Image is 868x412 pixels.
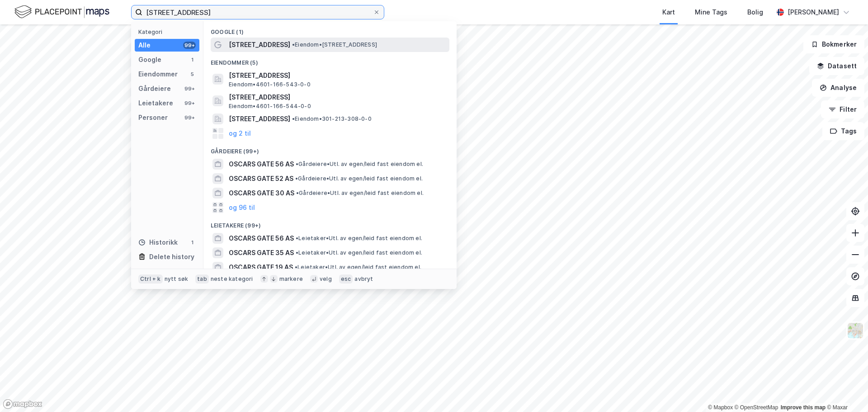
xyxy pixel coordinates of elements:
span: OSCARS GATE 30 AS [229,188,294,199]
div: neste kategori [211,275,253,283]
div: tab [195,275,209,284]
div: 99+ [183,42,196,49]
span: Leietaker • Utl. av egen/leid fast eiendom el. [296,249,422,256]
button: Tags [822,122,864,140]
div: 99+ [183,85,196,92]
div: Gårdeiere (99+) [203,141,457,157]
span: Eiendom • 4601-166-544-0-0 [229,103,311,110]
div: Historikk [138,237,178,248]
div: Kategori [138,28,199,35]
button: Datasett [809,57,864,75]
span: • [295,264,297,270]
div: 5 [189,71,196,78]
span: • [292,41,295,48]
span: Eiendom • [STREET_ADDRESS] [292,41,377,48]
span: • [295,175,298,182]
div: 99+ [183,114,196,121]
img: Z [847,322,864,339]
div: Delete history [149,251,194,262]
iframe: Chat Widget [823,369,868,412]
div: velg [320,275,332,283]
a: Improve this map [781,404,826,411]
span: OSCARS GATE 56 AS [229,233,294,244]
a: Mapbox homepage [3,399,42,409]
div: 1 [189,239,196,246]
div: Google (1) [203,21,457,38]
span: [STREET_ADDRESS] [229,70,446,81]
div: Eiendommer [138,69,178,80]
span: Gårdeiere • Utl. av egen/leid fast eiendom el. [296,161,423,168]
span: OSCARS GATE 52 AS [229,173,293,184]
span: OSCARS GATE 56 AS [229,159,294,170]
span: Eiendom • 4601-166-543-0-0 [229,81,311,88]
span: OSCARS GATE 19 AS [229,262,293,273]
span: OSCARS GATE 35 AS [229,247,294,258]
div: Ctrl + k [138,275,163,284]
a: OpenStreetMap [735,404,778,411]
div: Leietakere [138,98,173,109]
span: Leietaker • Utl. av egen/leid fast eiendom el. [296,235,422,242]
span: Eiendom • 301-213-308-0-0 [292,115,372,123]
div: 99+ [183,99,196,107]
div: Mine Tags [695,7,727,18]
button: og 2 til [229,128,251,139]
span: • [296,189,299,196]
div: nytt søk [165,275,189,283]
span: [STREET_ADDRESS] [229,39,290,50]
div: esc [339,275,353,284]
div: [PERSON_NAME] [788,7,839,18]
img: logo.f888ab2527a4732fd821a326f86c7f29.svg [14,4,109,20]
div: Gårdeiere [138,83,171,94]
a: Mapbox [708,404,733,411]
div: 1 [189,56,196,63]
button: Filter [821,100,864,118]
span: • [296,249,298,256]
div: Leietakere (99+) [203,215,457,231]
span: • [296,235,298,242]
div: Alle [138,40,151,51]
span: [STREET_ADDRESS] [229,114,290,124]
span: [STREET_ADDRESS] [229,92,446,103]
div: markere [279,275,303,283]
div: avbryt [354,275,373,283]
div: Eiendommer (5) [203,52,457,68]
span: • [292,115,295,122]
span: Gårdeiere • Utl. av egen/leid fast eiendom el. [295,175,423,182]
button: Analyse [812,79,864,97]
button: Bokmerker [803,35,864,53]
span: • [296,161,298,167]
div: Kart [662,7,675,18]
div: Kontrollprogram for chat [823,369,868,412]
span: Leietaker • Utl. av egen/leid fast eiendom el. [295,264,421,271]
span: Gårdeiere • Utl. av egen/leid fast eiendom el. [296,189,424,197]
div: Bolig [747,7,763,18]
div: Personer [138,112,168,123]
button: og 96 til [229,202,255,213]
input: Søk på adresse, matrikkel, gårdeiere, leietakere eller personer [142,5,373,19]
div: Google [138,54,161,65]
